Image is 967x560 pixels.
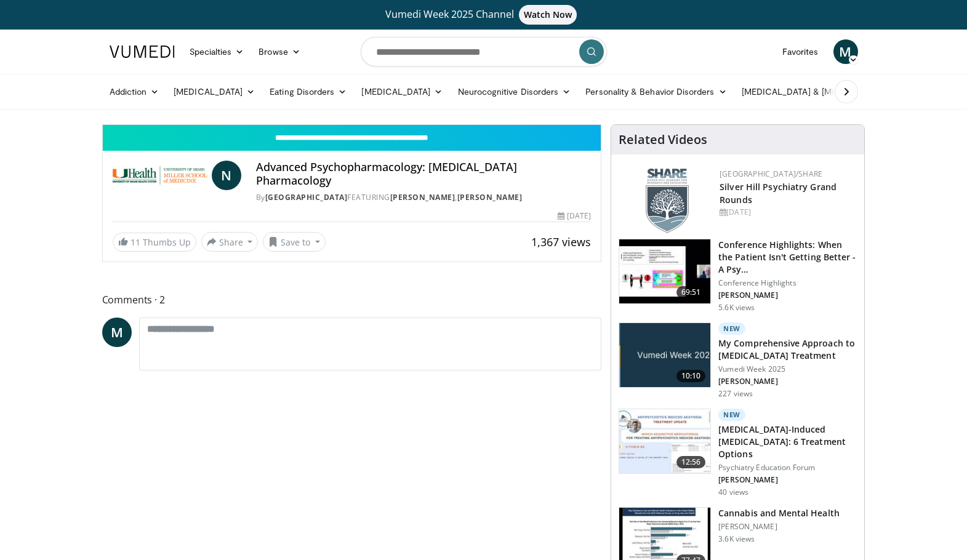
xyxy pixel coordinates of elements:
[251,39,308,64] a: Browse
[182,39,252,64] a: Specialties
[102,318,132,347] a: M
[102,79,167,104] a: Addiction
[718,463,857,473] p: Psychiatry Education Forum
[256,192,591,203] div: By FEATURING ,
[113,233,196,252] a: 11 Thumbs Up
[457,192,523,202] a: [PERSON_NAME]
[718,534,755,544] p: 3.6K views
[619,409,710,473] img: acc69c91-7912-4bad-b845-5f898388c7b9.150x105_q85_crop-smart_upscale.jpg
[718,337,857,362] h3: My Comprehensive Approach to [MEDICAL_DATA] Treatment
[201,232,259,252] button: Share
[262,79,354,104] a: Eating Disorders
[833,39,858,64] a: M
[619,323,710,387] img: ae1082c4-cc90-4cd6-aa10-009092bfa42a.jpg.150x105_q85_crop-smart_upscale.jpg
[263,232,326,252] button: Save to
[718,507,840,519] h3: Cannabis and Mental Health
[720,169,822,179] a: [GEOGRAPHIC_DATA]/SHARE
[718,278,857,288] p: Conference Highlights
[130,236,140,248] span: 11
[718,409,745,421] p: New
[619,409,857,497] a: 12:56 New [MEDICAL_DATA]-Induced [MEDICAL_DATA]: 6 Treatment Options Psychiatry Education Forum [...
[256,161,591,187] h4: Advanced Psychopharmacology: [MEDICAL_DATA] Pharmacology
[113,161,207,190] img: University of Miami
[361,37,607,66] input: Search topics, interventions
[676,456,706,468] span: 12:56
[734,79,910,104] a: [MEDICAL_DATA] & [MEDICAL_DATA]
[110,46,175,58] img: VuMedi Logo
[775,39,826,64] a: Favorites
[619,322,857,399] a: 10:10 New My Comprehensive Approach to [MEDICAL_DATA] Treatment Vumedi Week 2025 [PERSON_NAME] 22...
[718,290,857,300] p: [PERSON_NAME]
[212,161,241,190] a: N
[166,79,262,104] a: [MEDICAL_DATA]
[354,79,450,104] a: [MEDICAL_DATA]
[558,210,591,222] div: [DATE]
[519,5,577,25] span: Watch Now
[676,370,706,382] span: 10:10
[111,5,856,25] a: Vumedi Week 2025 ChannelWatch Now
[619,239,710,303] img: 4362ec9e-0993-4580-bfd4-8e18d57e1d49.150x105_q85_crop-smart_upscale.jpg
[102,292,602,308] span: Comments 2
[718,303,755,313] p: 5.6K views
[718,239,857,276] h3: Conference Highlights: When the Patient Isn't Getting Better - A Psy…
[718,423,857,460] h3: [MEDICAL_DATA]-Induced [MEDICAL_DATA]: 6 Treatment Options
[578,79,734,104] a: Personality & Behavior Disorders
[718,389,753,399] p: 227 views
[718,364,857,374] p: Vumedi Week 2025
[390,192,455,202] a: [PERSON_NAME]
[531,234,591,249] span: 1,367 views
[718,377,857,386] p: [PERSON_NAME]
[676,286,706,298] span: 69:51
[646,169,689,233] img: f8aaeb6d-318f-4fcf-bd1d-54ce21f29e87.png.150x105_q85_autocrop_double_scale_upscale_version-0.2.png
[720,181,837,206] a: Silver Hill Psychiatry Grand Rounds
[720,207,854,218] div: [DATE]
[718,475,857,485] p: [PERSON_NAME]
[718,322,745,335] p: New
[619,132,707,147] h4: Related Videos
[619,239,857,313] a: 69:51 Conference Highlights: When the Patient Isn't Getting Better - A Psy… Conference Highlights...
[718,487,748,497] p: 40 views
[451,79,579,104] a: Neurocognitive Disorders
[718,522,840,532] p: [PERSON_NAME]
[265,192,348,202] a: [GEOGRAPHIC_DATA]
